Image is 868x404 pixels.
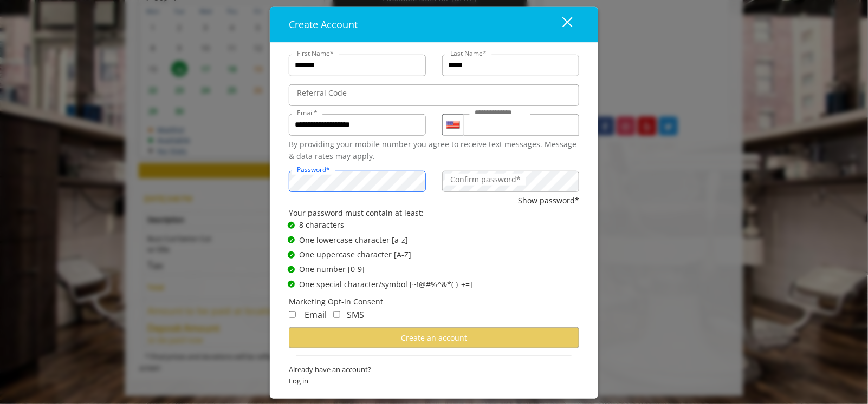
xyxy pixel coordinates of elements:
label: Last Name* [445,48,492,58]
button: close dialog [542,13,579,35]
input: Password [289,170,426,192]
button: Create an account [289,327,579,348]
input: Email [289,114,426,136]
span: One uppercase character [A-Z] [299,249,411,261]
input: Receive Marketing Email [289,311,296,318]
div: Marketing Opt-in Consent [289,296,579,308]
label: Email* [292,108,323,118]
span: One special character/symbol [~!@#%^&*( )_+=] [299,279,472,290]
label: Referral Code [292,87,352,99]
span: ✔ [289,250,294,259]
div: Your password must contain at least: [289,207,579,219]
span: ✔ [289,221,294,229]
input: ReferralCode [289,84,579,106]
span: SMS [347,308,364,320]
label: Confirm password* [445,173,526,185]
span: ✔ [289,265,294,274]
div: close dialog [550,16,572,32]
span: Create an account [401,333,467,343]
span: ✔ [289,280,294,289]
span: 8 characters [299,219,344,231]
div: By providing your mobile number you agree to receive text messages. Message & data rates may apply. [289,138,579,163]
button: Show password* [518,195,579,207]
input: Lastname [442,55,579,76]
span: One number [0-9] [299,263,365,275]
span: One lowercase character [a-z] [299,234,408,246]
span: Log in [289,375,579,387]
label: First Name* [292,48,339,58]
input: Receive Marketing SMS [333,311,340,318]
span: Create Account [289,18,358,31]
div: Country [442,114,464,136]
span: Already have an account? [289,364,579,375]
span: Email [305,308,327,320]
input: ConfirmPassword [442,170,579,192]
input: FirstName [289,55,426,76]
span: ✔ [289,236,294,244]
label: Password* [292,164,335,174]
